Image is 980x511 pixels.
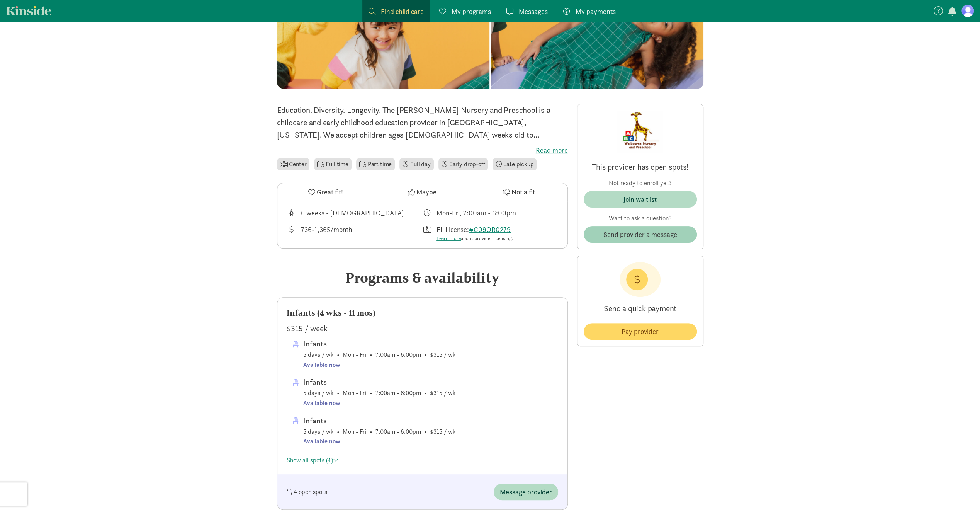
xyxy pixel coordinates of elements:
[301,208,404,218] div: 6 weeks - [DEMOGRAPHIC_DATA]
[494,484,558,500] button: Message provider
[303,360,456,370] div: Available now
[469,225,511,234] a: #C09OR0279
[623,194,657,204] div: Join waitlist
[519,6,548,17] span: Messages
[381,6,424,17] span: Find child care
[356,158,395,170] li: Part time
[374,183,470,201] button: Maybe
[622,326,659,337] span: Pay provider
[287,307,558,319] div: Infants (4 wks - 11 mos)
[500,487,552,497] span: Message provider
[6,6,51,15] a: Kinside
[422,208,558,218] div: Class schedule
[301,224,352,242] div: 736-1,365/month
[511,187,535,197] span: Not a fit
[617,111,662,152] img: Provider logo
[303,337,456,350] div: Infants
[584,179,697,188] p: Not ready to enroll yet?
[399,158,434,170] li: Full day
[277,158,310,170] li: Center
[303,414,456,427] div: Infants
[287,484,423,500] div: 4 open spots
[584,162,697,172] p: This provider has open spots!
[584,226,697,243] button: Send provider a message
[576,6,616,17] span: My payments
[287,322,558,335] div: $315 / week
[287,208,423,218] div: Age range for children that this provider cares for
[584,214,697,223] p: Want to ask a question?
[436,224,514,242] div: FL License:
[416,187,436,197] span: Maybe
[470,183,567,201] button: Not a fit
[303,398,456,408] div: Available now
[303,414,456,446] span: 5 days / wk • Mon - Fri • 7:00am - 6:00pm • $315 / wk
[277,267,568,288] div: Programs & availability
[422,224,558,242] div: License number
[436,235,514,242] div: about provider licensing.
[303,337,456,370] span: 5 days / wk • Mon - Fri • 7:00am - 6:00pm • $315 / wk
[277,183,374,201] button: Great fit!
[277,104,568,141] p: Education. Diversity. Longevity. The [PERSON_NAME] Nursery and Preschool is a childcare and early...
[438,158,488,170] li: Early drop-off
[287,456,338,464] a: Show all spots (4)
[584,191,697,208] button: Join waitlist
[584,297,697,320] p: Send a quick payment
[287,224,423,242] div: Average tuition for this program
[436,235,461,242] a: Learn more
[303,376,456,388] div: Infants
[493,158,537,170] li: Late pickup
[277,146,568,155] label: Read more
[303,436,456,446] div: Available now
[452,6,491,17] span: My programs
[317,187,343,197] span: Great fit!
[303,376,456,408] span: 5 days / wk • Mon - Fri • 7:00am - 6:00pm • $315 / wk
[314,158,351,170] li: Full time
[436,208,516,218] div: Mon-Fri, 7:00am - 6:00pm
[603,229,677,240] span: Send provider a message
